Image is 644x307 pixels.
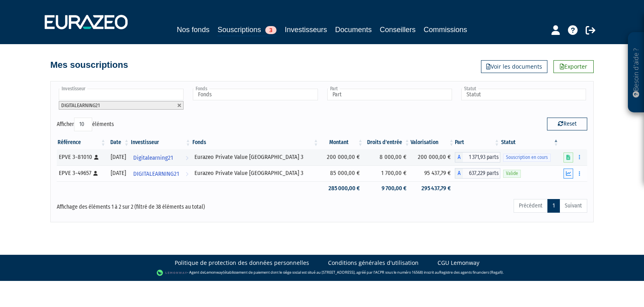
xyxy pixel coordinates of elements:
td: 1 700,00 € [364,165,411,181]
th: Référence : activer pour trier la colonne par ordre croissant [57,136,107,149]
td: 95 437,79 € [411,165,455,181]
span: Digitalearning21 [133,150,173,165]
img: 1732889491-logotype_eurazeo_blanc_rvb.png [45,15,128,29]
a: Investisseurs [285,24,327,35]
span: DIGITALEARNING21 [61,102,100,108]
div: [DATE] [109,153,127,161]
th: Investisseur: activer pour trier la colonne par ordre croissant [130,136,192,149]
i: Voir l'investisseur [186,150,188,165]
div: Eurazeo Private Value [GEOGRAPHIC_DATA] 3 [194,169,317,177]
th: Statut : activer pour trier la colonne par ordre d&eacute;croissant [500,136,559,149]
i: [Français] Personne physique [94,155,99,160]
button: Reset [547,118,587,130]
i: [Français] Personne physique [93,171,98,176]
a: CGU Lemonway [438,259,479,267]
div: Eurazeo Private Value [GEOGRAPHIC_DATA] 3 [194,153,317,161]
div: EPVE 3-49657 [59,169,104,177]
td: 200 000,00 € [319,149,363,165]
a: Conseillers [380,24,416,35]
a: Nos fonds [177,24,209,35]
span: 1 371,93 parts [463,152,500,163]
label: Afficher éléments [57,118,114,131]
span: DIGITALEARNING21 [133,167,179,181]
select: Afficheréléments [74,118,92,131]
a: Registre des agents financiers (Regafi) [439,270,503,275]
th: Droits d'entrée: activer pour trier la colonne par ordre croissant [364,136,411,149]
a: Commissions [424,24,467,35]
a: 1 [547,199,560,213]
span: Souscription en cours [503,154,551,161]
td: 8 000,00 € [364,149,411,165]
a: Conditions générales d'utilisation [328,259,419,267]
span: 3 [265,26,277,34]
div: Affichage des éléments 1 à 2 sur 2 (filtré de 38 éléments au total) [57,198,271,211]
th: Date: activer pour trier la colonne par ordre croissant [107,136,130,149]
a: Digitalearning21 [130,149,192,165]
a: Politique de protection des données personnelles [175,259,309,267]
a: Exporter [553,60,594,73]
span: A [455,152,463,163]
th: Fonds: activer pour trier la colonne par ordre croissant [192,136,320,149]
span: 637,229 parts [463,168,500,179]
a: Souscriptions3 [217,24,277,37]
th: Valorisation: activer pour trier la colonne par ordre croissant [411,136,455,149]
i: Voir l'investisseur [186,167,188,181]
div: A - Eurazeo Private Value Europe 3 [455,168,500,179]
td: 85 000,00 € [319,165,363,181]
p: Besoin d'aide ? [632,37,641,109]
td: 295 437,79 € [411,181,455,195]
td: 200 000,00 € [411,149,455,165]
td: 9 700,00 € [364,181,411,195]
div: EPVE 3-81010 [59,153,104,161]
span: Valide [503,170,521,177]
h4: Mes souscriptions [50,60,128,70]
div: - Agent de (établissement de paiement dont le siège social est situé au [STREET_ADDRESS], agréé p... [8,269,636,277]
a: DIGITALEARNING21 [130,165,192,181]
th: Montant: activer pour trier la colonne par ordre croissant [319,136,363,149]
a: Voir les documents [481,60,547,73]
span: A [455,168,463,179]
a: Lemonway [204,270,223,275]
th: Part: activer pour trier la colonne par ordre croissant [455,136,500,149]
td: 285 000,00 € [319,181,363,195]
img: logo-lemonway.png [157,269,188,277]
div: [DATE] [109,169,127,177]
a: Documents [335,24,372,35]
div: A - Eurazeo Private Value Europe 3 [455,152,500,163]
